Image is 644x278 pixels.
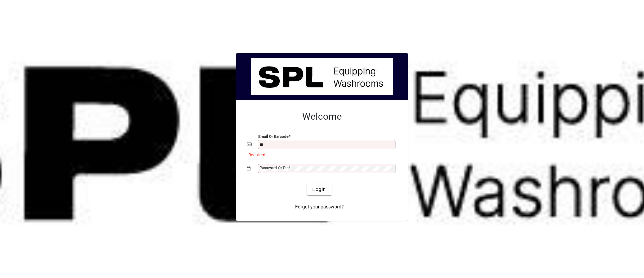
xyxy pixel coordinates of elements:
mat-error: Required [249,151,392,158]
mat-label: Email or Barcode [258,134,288,139]
mat-label: Password or Pin [260,165,288,170]
span: Forgot your password? [295,203,344,210]
a: Forgot your password? [292,201,346,213]
button: Login [307,183,331,195]
h2: Welcome [247,111,397,122]
span: Login [312,186,326,193]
